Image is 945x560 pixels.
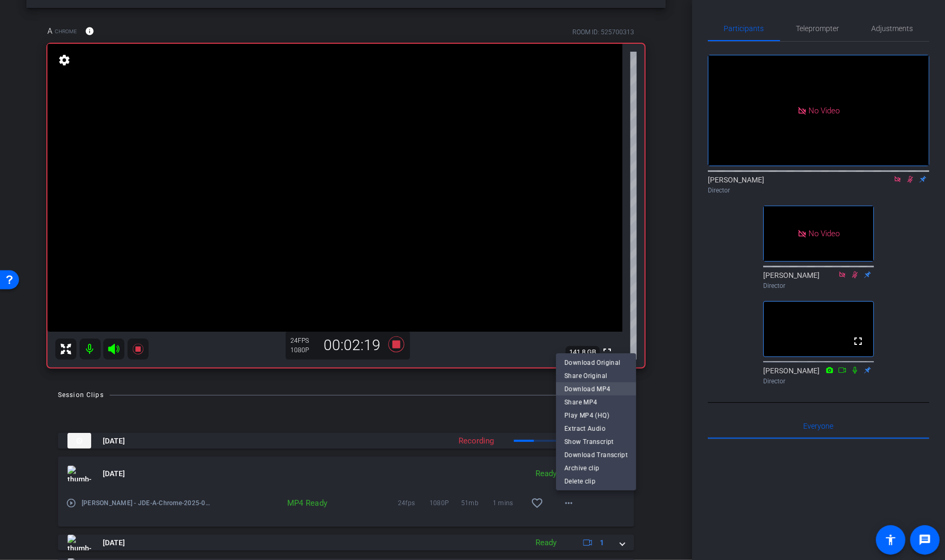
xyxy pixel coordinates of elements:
span: Download MP4 [564,382,628,395]
span: Share MP4 [564,395,628,408]
span: Download Original [564,356,628,369]
span: Delete clip [564,475,628,487]
span: Download Transcript [564,448,628,461]
span: Extract Audio [564,422,628,435]
span: Archive clip [564,461,628,474]
span: Play MP4 (HQ) [564,409,628,421]
span: Show Transcript [564,435,628,448]
span: Share Original [564,369,628,382]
